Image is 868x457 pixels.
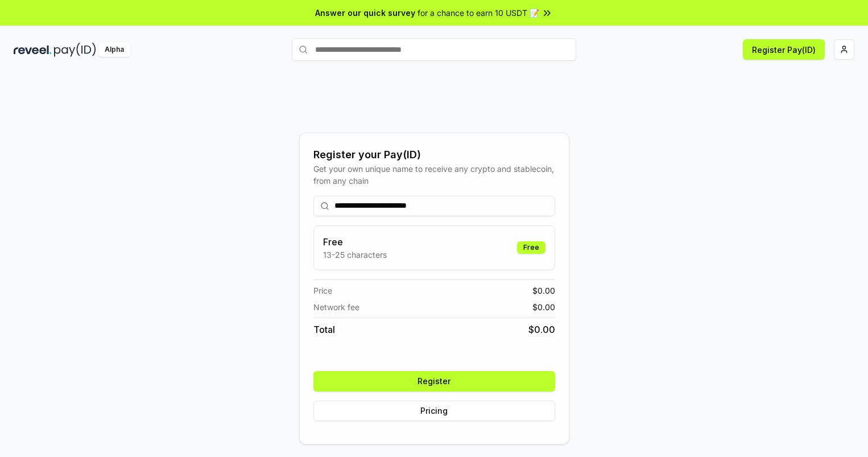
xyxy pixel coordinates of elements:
[418,7,539,19] span: for a chance to earn 10 USDT 📝
[313,301,359,313] span: Network fee
[98,43,130,57] div: Alpha
[313,285,332,297] span: Price
[517,241,545,254] div: Free
[313,323,335,336] span: Total
[532,285,555,297] span: $ 0.00
[743,39,825,60] button: Register Pay(ID)
[313,163,555,187] div: Get your own unique name to receive any crypto and stablecoin, from any chain
[323,235,387,249] h3: Free
[323,249,387,261] p: 13-25 characters
[313,371,555,392] button: Register
[54,43,96,57] img: pay_id
[528,323,555,336] span: $ 0.00
[313,401,555,421] button: Pricing
[313,147,555,163] div: Register your Pay(ID)
[532,301,555,313] span: $ 0.00
[14,43,52,57] img: reveel_dark
[315,7,415,19] span: Answer our quick survey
